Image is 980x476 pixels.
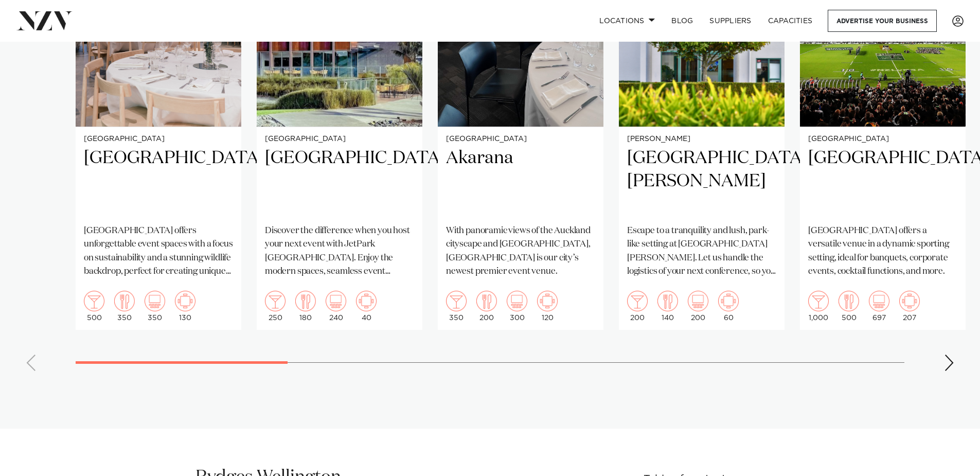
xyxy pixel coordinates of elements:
[627,224,776,278] p: Escape to a tranquility and lush, park-like setting at [GEOGRAPHIC_DATA][PERSON_NAME]. Let us han...
[84,224,233,278] p: [GEOGRAPHIC_DATA] offers unforgettable event spaces with a focus on sustainability and a stunning...
[718,291,739,322] div: 60
[446,224,595,278] p: With panoramic views of the Auckland cityscape and [GEOGRAPHIC_DATA], [GEOGRAPHIC_DATA] is our ci...
[688,291,708,311] img: theatre.png
[537,291,558,322] div: 120
[265,224,414,278] p: Discover the difference when you host your next event with JetPark [GEOGRAPHIC_DATA]. Enjoy the m...
[899,291,920,311] img: meeting.png
[16,11,73,30] img: nzv-logo.png
[175,291,195,311] img: meeting.png
[808,135,957,143] small: [GEOGRAPHIC_DATA]
[808,291,829,311] img: cocktail.png
[828,10,937,32] a: Advertise your business
[591,10,663,32] a: Locations
[446,147,595,216] h2: Akarana
[446,291,467,322] div: 350
[84,135,233,143] small: [GEOGRAPHIC_DATA]
[446,291,467,311] img: cocktail.png
[507,291,527,322] div: 300
[899,291,920,322] div: 207
[84,291,104,322] div: 500
[446,135,595,143] small: [GEOGRAPHIC_DATA]
[175,291,195,322] div: 130
[114,291,135,322] div: 350
[507,291,527,311] img: theatre.png
[326,291,346,311] img: theatre.png
[869,291,889,322] div: 697
[537,291,558,311] img: meeting.png
[808,147,957,216] h2: [GEOGRAPHIC_DATA]
[869,291,889,311] img: theatre.png
[295,291,316,311] img: dining.png
[326,291,346,322] div: 240
[663,10,701,32] a: BLOG
[145,291,165,322] div: 350
[476,291,497,311] img: dining.png
[627,135,776,143] small: [PERSON_NAME]
[657,291,678,311] img: dining.png
[356,291,377,322] div: 40
[265,291,286,311] img: cocktail.png
[718,291,739,311] img: meeting.png
[265,147,414,216] h2: [GEOGRAPHIC_DATA]
[84,291,104,311] img: cocktail.png
[265,291,286,322] div: 250
[657,291,678,322] div: 140
[808,291,829,322] div: 1,000
[701,10,759,32] a: SUPPLIERS
[295,291,316,322] div: 180
[476,291,497,322] div: 200
[688,291,708,322] div: 200
[145,291,165,311] img: theatre.png
[839,291,859,322] div: 500
[627,291,648,311] img: cocktail.png
[356,291,377,311] img: meeting.png
[84,147,233,216] h2: [GEOGRAPHIC_DATA]
[627,147,776,216] h2: [GEOGRAPHIC_DATA][PERSON_NAME]
[627,291,648,322] div: 200
[265,135,414,143] small: [GEOGRAPHIC_DATA]
[839,291,859,311] img: dining.png
[760,10,821,32] a: Capacities
[114,291,135,311] img: dining.png
[808,224,957,278] p: [GEOGRAPHIC_DATA] offers a versatile venue in a dynamic sporting setting, ideal for banquets, cor...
